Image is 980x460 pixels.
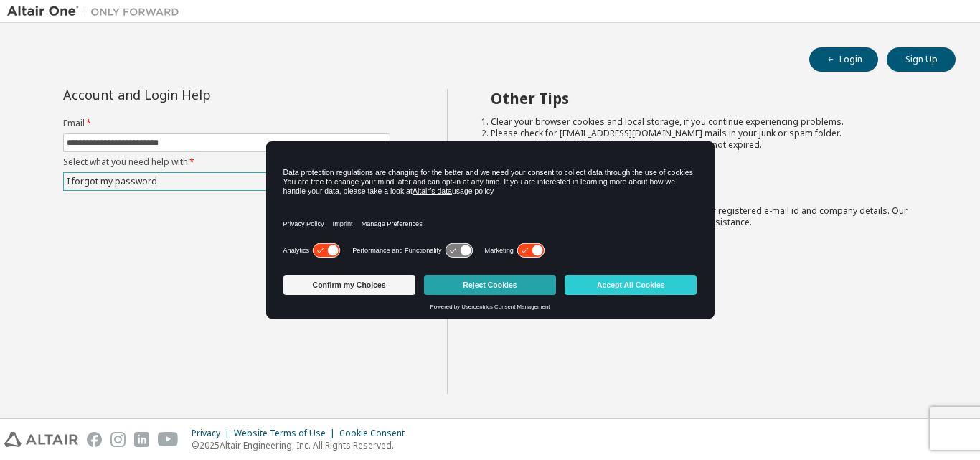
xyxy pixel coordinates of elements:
[491,139,930,151] li: Please verify that the links in the activation e-mails are not expired.
[134,432,149,447] img: linkedin.svg
[7,4,187,19] img: Altair One
[110,432,126,447] img: instagram.svg
[809,47,878,72] button: Login
[192,439,413,451] p: © 2025 Altair Engineering, Inc. All Rights Reserved.
[87,432,102,447] img: facebook.svg
[64,173,390,190] div: I forgot my password
[491,89,930,108] h2: Other Tips
[491,128,930,139] li: Please check for [EMAIL_ADDRESS][DOMAIN_NAME] mails in your junk or spam folder.
[887,47,956,72] button: Sign Up
[491,116,930,128] li: Clear your browser cookies and local storage, if you continue experiencing problems.
[192,428,234,439] div: Privacy
[234,428,339,439] div: Website Terms of Use
[339,428,413,439] div: Cookie Consent
[65,174,159,189] div: I forgot my password
[158,432,179,447] img: youtube.svg
[63,89,325,100] div: Account and Login Help
[4,432,78,447] img: altair_logo.svg
[63,156,390,168] label: Select what you need help with
[63,118,390,129] label: Email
